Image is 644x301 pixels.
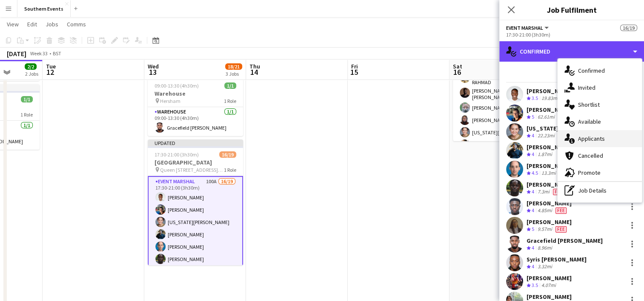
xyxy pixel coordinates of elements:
div: 22.23mi [536,132,556,139]
span: 4 [532,188,534,195]
div: Updated [148,139,243,146]
div: 3 Jobs [226,71,242,77]
div: Syris [PERSON_NAME] [527,256,587,263]
span: 5 [532,226,534,232]
span: 1 Role [224,167,236,173]
span: 4 [532,263,534,270]
span: 17:30-21:00 (3h30m) [155,151,199,158]
div: Shortlist [558,96,642,113]
span: 3.5 [532,95,538,101]
span: Edit [27,20,37,28]
span: 16/19 [620,25,637,31]
span: 2/2 [25,63,37,70]
app-job-card: 09:00-13:30 (4h30m)1/1Warehouse Hersham1 RoleWarehouse1/109:00-13:30 (4h30m)Gracefield [PERSON_NAME] [148,77,243,136]
span: 16 [452,67,462,77]
span: 18/21 [225,63,242,70]
div: Promote [558,164,642,181]
div: [DATE] [7,49,26,58]
span: Comms [67,20,86,28]
span: 14 [248,67,260,77]
div: Confirmed [499,41,644,62]
a: Comms [63,19,89,30]
span: Thu [249,62,260,70]
h3: Warehouse [148,90,243,97]
div: [PERSON_NAME] [527,87,572,95]
div: [PERSON_NAME] [527,218,572,226]
span: 09:00-13:30 (4h30m) [155,82,199,89]
div: 62.61mi [536,114,556,121]
a: Edit [24,19,40,30]
span: 13 [146,67,159,77]
span: View [7,20,19,28]
span: Fee [553,189,564,195]
span: Sat [453,62,462,70]
div: 9.57mi [536,226,554,233]
span: Hersham [160,98,180,104]
span: 4 [532,244,534,251]
div: Crew has different fees then in role [554,207,568,214]
h3: [GEOGRAPHIC_DATA] [148,159,243,166]
span: 4 [532,151,534,157]
span: 1 Role [20,111,33,118]
div: [PERSON_NAME] [527,106,572,114]
div: 4.07mi [540,282,558,289]
span: 16/19 [219,151,236,158]
span: 4.5 [532,170,538,176]
span: 3.5 [532,282,538,288]
span: Jobs [46,20,58,28]
div: 7.3mi [536,188,551,196]
span: Fri [351,62,358,70]
div: Confirmed [558,62,642,79]
div: 2 Jobs [25,71,38,77]
div: [PERSON_NAME] [527,181,572,188]
div: Gracefield [PERSON_NAME] [527,237,603,244]
div: 8.96mi [536,244,554,252]
span: Fee [555,226,567,233]
div: 13.3mi [540,170,558,177]
div: 17:30-21:00 (3h30m) [506,31,637,38]
a: View [3,19,22,30]
div: Job Details [558,182,642,199]
div: Applicants [558,130,642,147]
div: 3.32mi [536,263,554,270]
app-card-role: Warehouse1/109:00-13:30 (4h30m)Gracefield [PERSON_NAME] [148,107,243,136]
h3: Job Fulfilment [499,4,644,15]
span: Week 33 [28,50,49,57]
div: [US_STATE][PERSON_NAME] [527,125,604,132]
span: 15 [350,67,358,77]
span: 4 [532,207,534,213]
span: 4 [532,132,534,139]
a: Jobs [42,19,62,30]
span: 5 [532,114,534,120]
span: 1/1 [21,96,33,102]
div: 1.87mi [536,151,554,158]
div: [PERSON_NAME] [527,274,572,282]
span: Fee [555,207,567,214]
div: [PERSON_NAME] [527,293,572,301]
div: Crew has different fees then in role [554,226,568,233]
div: [PERSON_NAME] [527,162,572,170]
div: Crew has different fees then in role [551,188,566,196]
span: Tue [46,62,56,70]
div: Available [558,113,642,130]
div: [PERSON_NAME] [527,199,572,207]
span: 12 [45,67,56,77]
button: Southern Events [17,0,71,17]
span: Event Marshal [506,25,543,31]
button: Event Marshal [506,25,550,31]
app-job-card: Updated17:30-21:00 (3h30m)16/19[GEOGRAPHIC_DATA] Queen [STREET_ADDRESS][PERSON_NAME][DATE]1 RoleE... [148,139,243,265]
span: 1/1 [224,82,236,89]
div: 4.85mi [536,207,554,214]
span: Wed [148,62,159,70]
span: 1 Role [224,98,236,104]
div: BST [53,50,61,57]
div: 19.83mi [540,95,560,102]
span: Queen [STREET_ADDRESS][PERSON_NAME][DATE] [160,167,224,173]
div: Invited [558,79,642,96]
div: [PERSON_NAME] [527,143,572,151]
div: Cancelled [558,147,642,164]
